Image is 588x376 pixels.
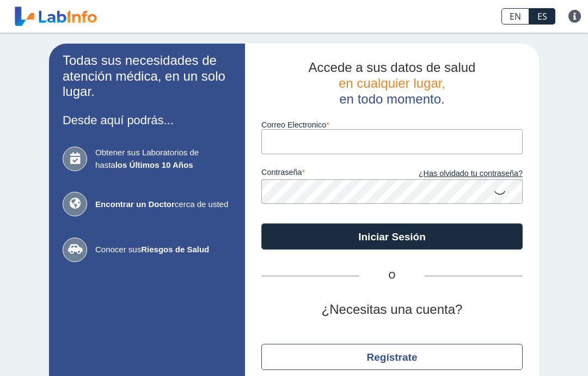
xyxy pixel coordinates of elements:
button: Regístrate [261,344,523,370]
span: Accede a sus datos de salud [309,60,476,75]
span: Conocer sus [95,244,231,256]
h2: Todas sus necesidades de atención médica, en un solo lugar. [63,53,231,100]
label: Correo Electronico [261,120,523,129]
b: los Últimos 10 Años [115,160,193,169]
button: Iniciar Sesión [261,223,523,250]
span: en cualquier lugar, [339,76,445,90]
b: Encontrar un Doctor [95,199,175,209]
h3: Desde aquí podrás... [63,113,231,127]
a: ¿Has olvidado tu contraseña? [392,168,523,180]
a: EN [501,8,529,25]
span: cerca de usted [95,198,231,211]
span: Obtener sus Laboratorios de hasta [95,147,231,171]
span: O [359,269,425,282]
span: en todo momento. [339,92,444,106]
a: ES [529,8,555,25]
b: Riesgos de Salud [141,245,209,254]
h2: ¿Necesitas una cuenta? [261,302,523,318]
label: contraseña [261,168,392,180]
